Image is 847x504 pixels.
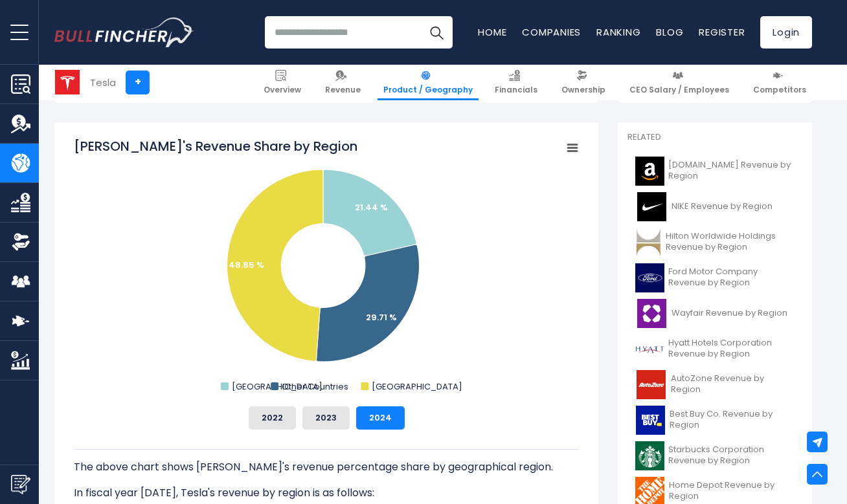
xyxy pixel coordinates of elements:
[635,334,664,364] img: H logo
[635,441,664,470] img: SBUX logo
[629,85,729,95] span: CEO Salary / Employees
[635,406,666,435] img: BBY logo
[635,370,667,399] img: AZO logo
[627,296,802,331] a: Wayfair Revenue by Region
[495,85,537,95] span: Financials
[627,153,802,189] a: [DOMAIN_NAME] Revenue by Region
[356,406,405,430] button: 2024
[668,338,795,360] span: Hyatt Hotels Corporation Revenue by Region
[672,201,773,212] span: NIKE Revenue by Region
[55,70,80,94] img: TSLA logo
[666,231,795,253] span: Hilton Worldwide Holdings Revenue by Region
[671,373,795,395] span: AutoZone Revenue by Region
[656,25,683,39] a: Blog
[753,85,806,95] span: Competitors
[668,160,795,182] span: [DOMAIN_NAME] Revenue by Region
[489,65,543,100] a: Financials
[596,25,640,39] a: Ranking
[635,299,668,328] img: W logo
[249,406,296,430] button: 2022
[635,157,664,186] img: AMZN logo
[670,409,795,431] span: Best Buy Co. Revenue by Region
[420,16,453,49] button: Search
[325,85,361,95] span: Revenue
[229,259,264,271] text: 48.85 %
[366,311,397,323] text: 29.71 %
[74,137,357,155] tspan: [PERSON_NAME]'s Revenue Share by Region
[126,71,150,94] a: +
[635,192,668,221] img: NKE logo
[672,308,787,319] span: Wayfair Revenue by Region
[627,438,802,474] a: Starbucks Corporation Revenue by Region
[760,16,812,49] a: Login
[627,331,802,367] a: Hyatt Hotels Corporation Revenue by Region
[699,25,745,39] a: Register
[258,65,307,100] a: Overview
[372,380,462,393] text: [GEOGRAPHIC_DATA]
[635,228,662,257] img: HLT logo
[54,17,194,47] a: Go to homepage
[747,65,812,100] a: Competitors
[669,480,795,502] span: Home Depot Revenue by Region
[74,137,579,396] svg: Tesla's Revenue Share by Region
[54,17,194,47] img: Bullfincher logo
[319,65,367,100] a: Revenue
[627,132,802,143] p: Related
[627,367,802,402] a: AutoZone Revenue by Region
[232,380,322,393] text: [GEOGRAPHIC_DATA]
[627,260,802,296] a: Ford Motor Company Revenue by Region
[478,25,506,39] a: Home
[668,444,795,466] span: Starbucks Corporation Revenue by Region
[668,267,795,289] span: Ford Motor Company Revenue by Region
[74,485,579,501] p: In fiscal year [DATE], Tesla's revenue by region is as follows:
[74,459,579,475] p: The above chart shows [PERSON_NAME]'s revenue percentage share by geographical region.
[635,263,664,292] img: F logo
[624,65,735,100] a: CEO Salary / Employees
[282,380,348,393] text: Other Countries
[355,201,388,214] text: 21.44 %
[90,75,116,90] div: Tesla
[627,225,802,260] a: Hilton Worldwide Holdings Revenue by Region
[11,232,30,252] img: Ownership
[627,402,802,438] a: Best Buy Co. Revenue by Region
[378,65,479,100] a: Product / Geography
[383,85,473,95] span: Product / Geography
[561,85,605,95] span: Ownership
[264,85,301,95] span: Overview
[522,25,581,39] a: Companies
[627,189,802,225] a: NIKE Revenue by Region
[302,406,350,430] button: 2023
[556,65,611,100] a: Ownership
